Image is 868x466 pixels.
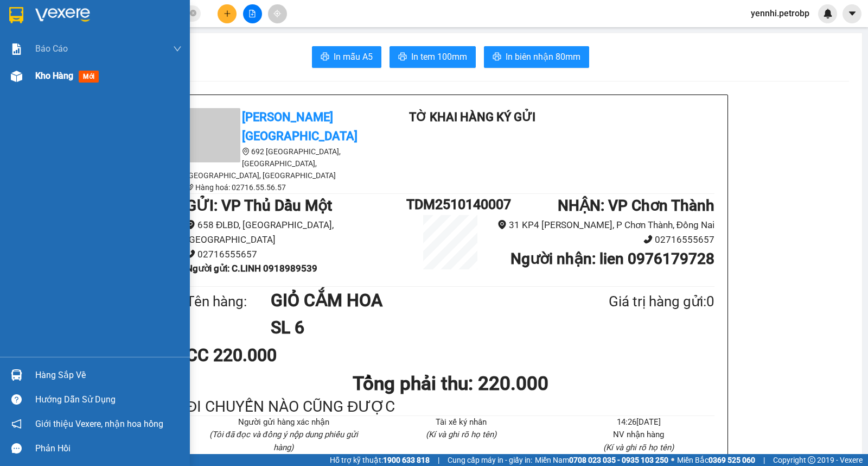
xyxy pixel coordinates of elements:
span: close-circle [190,10,196,16]
img: warehouse-icon [11,71,22,82]
span: down [173,45,182,53]
span: aim [273,10,281,17]
span: copyright [808,456,815,464]
li: 658 ĐLBD, [GEOGRAPHIC_DATA], [GEOGRAPHIC_DATA] [186,218,406,247]
div: Phản hồi [35,440,182,457]
span: In mẫu A5 [334,50,373,64]
div: ĐI CHUYẾN NÀO CŨNG ĐƯỢC [186,399,714,415]
b: Người nhận : lien 0976179728 [510,250,714,268]
span: caret-down [847,9,857,18]
span: message [11,443,22,454]
li: NV nhận hàng [563,429,714,442]
li: Người gửi hàng xác nhận [208,416,359,429]
span: Miền Bắc [677,454,755,466]
b: GỬI : VP Thủ Dầu Một [186,197,332,215]
div: Giá trị hàng gửi: 0 [556,291,714,313]
strong: 0708 023 035 - 0935 103 250 [569,456,668,464]
div: Tên hàng: [186,291,271,313]
b: NHẬN : VP Chơn Thành [558,197,714,215]
span: phone [186,184,194,191]
li: Tài xế ký nhân [385,416,537,429]
h1: TDM2510140007 [406,194,494,215]
img: icon-new-feature [823,9,833,18]
i: (Tôi đã đọc và đồng ý nộp dung phiếu gửi hàng) [209,430,358,452]
li: 31 KP4 [PERSON_NAME], P Chơn Thành, Đồng Nai [494,218,714,232]
span: Hỗ trợ kỹ thuật: [330,454,430,466]
div: C.LINH [9,35,78,48]
button: plus [218,4,237,23]
span: file-add [248,10,256,17]
span: phone [643,235,653,244]
strong: 1900 633 818 [383,456,430,464]
img: logo-vxr [9,7,23,23]
b: Người gửi : C.LINH 0918989539 [186,263,317,274]
span: In biên nhận 80mm [506,50,580,64]
span: | [763,454,765,466]
button: printerIn biên nhận 80mm [484,46,589,68]
span: printer [398,52,407,62]
div: Hàng sắp về [35,367,182,383]
span: Cung cấp máy in - giấy in: [448,454,532,466]
li: 02716555657 [186,247,406,262]
img: solution-icon [11,43,22,55]
span: environment [497,220,507,229]
span: yennhi.petrobp [742,7,818,20]
span: printer [321,52,329,62]
b: [PERSON_NAME][GEOGRAPHIC_DATA] [242,110,358,143]
span: Miền Nam [535,454,668,466]
i: (Kí và ghi rõ họ tên) [603,443,674,452]
span: close-circle [190,9,196,19]
span: Báo cáo [35,42,68,55]
div: 220.000 [84,70,155,85]
button: aim [268,4,287,23]
span: Kho hàng [35,71,73,81]
span: ⚪️ [671,458,674,462]
span: | [438,454,439,466]
h1: SL 6 [271,314,556,341]
span: printer [493,52,501,62]
button: caret-down [843,4,861,23]
span: In tem 100mm [411,50,467,64]
span: phone [186,249,195,259]
div: lien [85,35,154,48]
span: question-circle [11,394,22,405]
li: 02716555657 [494,232,714,247]
h1: GIỎ CẮM HOA [271,287,556,314]
div: Hướng dẫn sử dụng [35,392,182,408]
span: environment [242,148,250,155]
img: warehouse-icon [11,369,22,381]
i: (Kí và ghi rõ họ tên) [426,430,496,439]
div: CC 220.000 [186,342,360,369]
span: mới [79,71,99,83]
div: VP Chơn Thành [85,9,154,35]
li: Hàng hoá: 02716.55.56.57 [186,181,381,193]
button: file-add [243,4,262,23]
li: 692 [GEOGRAPHIC_DATA], [GEOGRAPHIC_DATA], [GEOGRAPHIC_DATA], [GEOGRAPHIC_DATA] [186,146,381,181]
strong: 0369 525 060 [709,456,755,464]
b: TỜ KHAI HÀNG KÝ GỬI [409,110,535,124]
h1: Tổng phải thu: 220.000 [186,369,714,399]
span: Giới thiệu Vexere, nhận hoa hồng [35,417,163,431]
span: Gửi: [9,10,26,22]
span: Nhận: [85,10,111,22]
button: printerIn tem 100mm [390,46,476,68]
button: printerIn mẫu A5 [312,46,381,68]
li: 14:26[DATE] [563,416,714,429]
span: CC : [84,73,99,84]
span: notification [11,419,22,429]
div: VP Thủ Dầu Một [9,9,78,35]
span: plus [224,10,231,17]
span: environment [186,220,195,229]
